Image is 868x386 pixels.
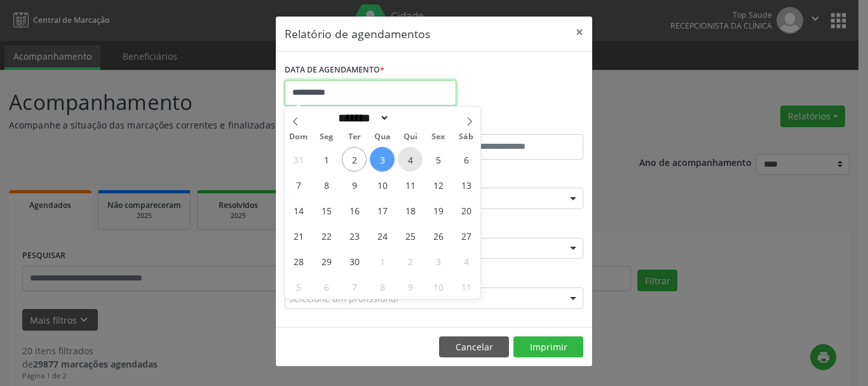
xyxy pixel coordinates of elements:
[370,223,395,248] span: Setembro 24, 2025
[390,111,431,125] input: Year
[426,249,451,273] span: Outubro 3, 2025
[397,133,424,141] span: Qui
[289,292,398,305] span: Selecione um profissional
[286,198,311,223] span: Setembro 14, 2025
[454,172,478,197] span: Setembro 13, 2025
[370,147,395,172] span: Setembro 3, 2025
[314,249,339,273] span: Setembro 29, 2025
[454,147,478,172] span: Setembro 6, 2025
[286,249,311,273] span: Setembro 28, 2025
[342,147,367,172] span: Setembro 2, 2025
[454,198,478,223] span: Setembro 20, 2025
[454,274,478,299] span: Outubro 11, 2025
[286,147,311,172] span: Agosto 31, 2025
[439,336,509,358] button: Cancelar
[285,60,384,80] label: DATA DE AGENDAMENTO
[398,274,423,299] span: Outubro 9, 2025
[341,133,369,141] span: Ter
[398,172,423,197] span: Setembro 11, 2025
[398,249,423,273] span: Outubro 2, 2025
[342,223,367,248] span: Setembro 23, 2025
[454,223,478,248] span: Setembro 27, 2025
[398,198,423,223] span: Setembro 18, 2025
[452,133,480,141] span: Sáb
[286,172,311,197] span: Setembro 7, 2025
[342,172,367,197] span: Setembro 9, 2025
[454,249,478,273] span: Outubro 4, 2025
[567,17,592,48] button: Close
[426,223,451,248] span: Setembro 26, 2025
[286,223,311,248] span: Setembro 21, 2025
[285,25,430,42] h5: Relatório de agendamentos
[342,198,367,223] span: Setembro 16, 2025
[398,223,423,248] span: Setembro 25, 2025
[424,133,452,141] span: Sex
[314,147,339,172] span: Setembro 1, 2025
[313,133,341,141] span: Seg
[513,336,583,358] button: Imprimir
[334,111,390,125] select: Month
[314,223,339,248] span: Setembro 22, 2025
[398,147,423,172] span: Setembro 4, 2025
[314,274,339,299] span: Outubro 6, 2025
[426,274,451,299] span: Outubro 10, 2025
[426,198,451,223] span: Setembro 19, 2025
[370,198,395,223] span: Setembro 17, 2025
[342,274,367,299] span: Outubro 7, 2025
[370,274,395,299] span: Outubro 8, 2025
[426,172,451,197] span: Setembro 12, 2025
[369,133,397,141] span: Qua
[342,249,367,273] span: Setembro 30, 2025
[285,133,313,141] span: Dom
[370,172,395,197] span: Setembro 10, 2025
[314,198,339,223] span: Setembro 15, 2025
[426,147,451,172] span: Setembro 5, 2025
[314,172,339,197] span: Setembro 8, 2025
[286,274,311,299] span: Outubro 5, 2025
[437,114,583,134] label: ATÉ
[370,249,395,273] span: Outubro 1, 2025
